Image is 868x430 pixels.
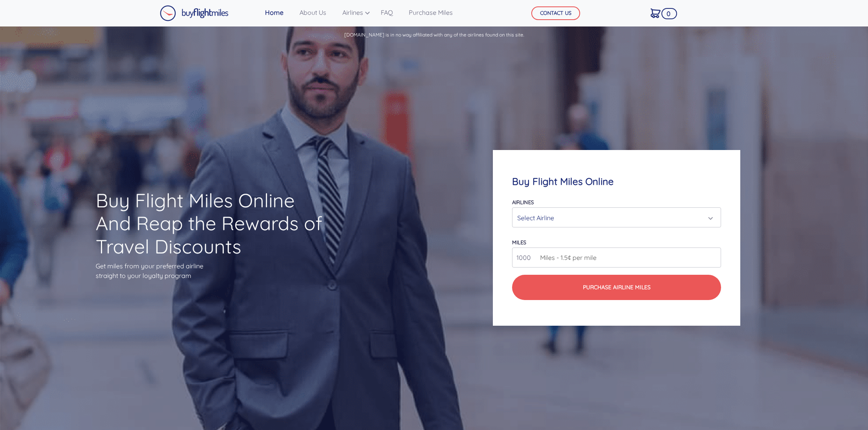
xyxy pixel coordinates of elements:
[512,176,721,187] h4: Buy Flight Miles Online
[296,4,330,20] a: About Us
[96,261,326,280] p: Get miles from your preferred airline straight to your loyalty program
[512,207,721,227] button: Select Airline
[262,4,287,20] a: Home
[512,275,721,300] button: Purchase Airline Miles
[661,8,677,19] span: 0
[378,4,396,20] a: FAQ
[517,210,711,225] div: Select Airline
[160,5,229,21] img: Buy Flight Miles Logo
[406,4,456,20] a: Purchase Miles
[531,6,580,20] button: CONTACT US
[160,3,229,23] a: Buy Flight Miles Logo
[536,253,597,262] span: Miles - 1.5¢ per mile
[512,199,534,205] label: Airlines
[647,4,664,21] a: 0
[339,4,368,20] a: Airlines
[651,8,661,18] img: Cart
[96,189,326,258] h1: Buy Flight Miles Online And Reap the Rewards of Travel Discounts
[512,239,526,245] label: miles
